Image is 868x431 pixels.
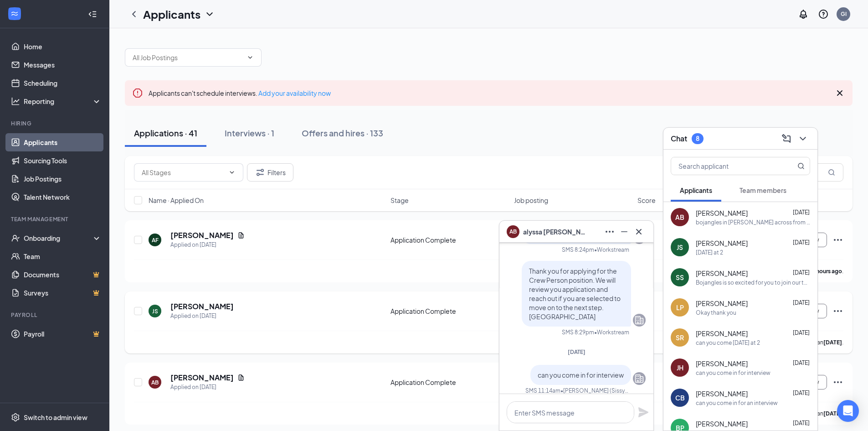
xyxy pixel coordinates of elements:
span: Job posting [514,196,548,205]
div: Team Management [11,215,100,223]
div: Offers and hires · 133 [302,127,383,139]
a: PayrollCrown [24,325,102,343]
a: Team [24,247,102,265]
span: [PERSON_NAME] [696,419,748,428]
input: All Stages [142,167,225,177]
span: Applicants [680,186,712,194]
div: Application Complete [390,378,508,387]
svg: Cross [834,88,845,99]
svg: Ellipses [832,306,843,317]
button: ChevronDown [796,131,810,146]
svg: Company [634,373,645,384]
span: [DATE] [793,239,810,246]
div: Application Complete [390,235,508,244]
span: [DATE] [793,209,810,216]
div: can you come in for interview [696,369,770,377]
svg: QuestionInfo [818,9,829,20]
input: Search applicant [671,157,779,175]
svg: MagnifyingGlass [797,162,805,170]
div: Onboarding [24,234,94,243]
div: JS [152,307,158,315]
button: Minimize [617,224,632,239]
a: DocumentsCrown [24,265,102,284]
div: AB [675,213,684,222]
svg: Minimize [619,226,630,237]
div: Applied on [DATE] [170,240,245,249]
div: [DATE] at 2 [696,249,723,256]
svg: Plane [638,407,649,418]
span: [DATE] [793,269,810,276]
div: SMS 8:29pm [562,328,594,336]
span: • Workstream [594,328,629,336]
span: Team members [740,186,786,194]
span: [PERSON_NAME] [696,208,748,218]
b: [DATE] [823,410,842,417]
svg: ChevronDown [228,169,236,176]
div: Okay thank you [696,309,736,317]
div: AF [152,236,159,244]
svg: Cross [633,226,644,237]
div: GI [841,10,847,18]
div: Applications · 41 [134,127,197,139]
span: Applicants can't schedule interviews. [149,89,331,97]
div: JH [677,363,683,372]
a: Scheduling [24,74,102,92]
div: Application Complete [390,306,508,316]
span: alyssa [PERSON_NAME] [523,227,587,237]
svg: Error [132,88,143,99]
span: [DATE] [793,420,810,426]
svg: Ellipses [832,377,843,388]
svg: Settings [11,413,20,422]
button: ComposeMessage [779,131,794,146]
a: Talent Network [24,188,102,206]
svg: ChevronLeft [128,9,139,20]
div: 8 [696,135,699,142]
div: Switch to admin view [24,413,87,422]
span: Thank you for applying for the Crew Person position. We will review you application and reach out... [529,267,621,321]
svg: ComposeMessage [781,133,792,144]
h5: [PERSON_NAME] [170,373,234,383]
div: Bojangles is so excited for you to join our team! Do you know anyone else who might be interested... [696,279,810,286]
span: [DATE] [793,299,810,306]
div: SS [676,273,684,282]
div: LP [676,303,684,312]
a: Applicants [24,133,102,151]
span: [PERSON_NAME] [696,329,748,338]
div: SR [676,333,684,342]
button: Cross [632,224,646,239]
span: [PERSON_NAME] [696,239,748,248]
span: [DATE] [793,329,810,336]
span: Score [637,196,656,205]
svg: ChevronDown [247,54,254,61]
span: • [PERSON_NAME] (Sissy) [PERSON_NAME] [560,387,629,395]
svg: Collapse [88,10,97,19]
span: [PERSON_NAME] [696,269,748,278]
a: Messages [24,56,102,74]
b: [DATE] [823,339,842,346]
a: Home [24,37,102,56]
div: Interviews · 1 [225,127,274,139]
div: AB [151,379,159,386]
span: Name · Applied On [149,196,204,205]
svg: Filter [255,167,266,178]
div: Open Intercom Messenger [837,400,859,422]
svg: MagnifyingGlass [828,169,835,176]
div: CB [675,393,685,402]
span: [DATE] [793,359,810,366]
h1: Applicants [143,6,200,22]
a: Sourcing Tools [24,151,102,170]
a: Add your availability now [258,89,331,97]
div: Reporting [24,97,102,106]
span: [PERSON_NAME] [696,389,748,398]
h3: Chat [671,134,687,144]
div: Hiring [11,119,100,127]
button: Ellipses [602,224,617,239]
span: [PERSON_NAME] [696,359,748,368]
svg: Ellipses [604,226,615,237]
a: SurveysCrown [24,284,102,302]
svg: UserCheck [11,234,20,243]
div: Applied on [DATE] [170,383,245,392]
b: 21 hours ago [809,268,842,275]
